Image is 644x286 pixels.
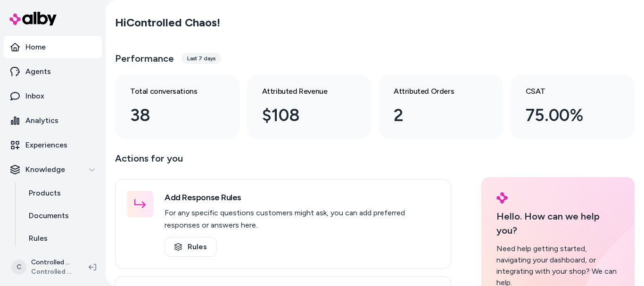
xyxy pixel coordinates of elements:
[379,74,503,139] a: Attributed Orders 2
[130,86,209,97] h3: Total conversations
[25,41,46,53] p: Home
[262,103,341,128] div: $108
[31,258,74,267] p: Controlled Chaos Shopify
[4,109,102,132] a: Analytics
[262,86,341,97] h3: Attributed Revenue
[4,158,102,181] button: Knowledge
[4,85,102,107] a: Inbox
[4,134,102,156] a: Experiences
[115,151,451,173] p: Actions for you
[19,182,102,204] a: Products
[29,188,61,199] p: Products
[19,204,102,227] a: Documents
[115,74,239,139] a: Total conversations 38
[526,86,605,97] h3: CSAT
[11,260,26,275] span: C
[115,16,220,30] h2: Hi Controlled Chaos !
[165,207,439,231] p: For any specific questions customers might ask, you can add preferred responses or answers here.
[25,90,44,102] p: Inbox
[182,53,221,64] div: Last 7 days
[19,227,102,250] a: Rules
[25,164,65,175] p: Knowledge
[25,66,51,77] p: Agents
[496,192,508,204] img: alby Logo
[496,209,619,237] p: Hello. How can we help you?
[511,74,635,139] a: CSAT 75.00%
[394,86,473,97] h3: Attributed Orders
[25,115,58,126] p: Analytics
[6,252,81,282] button: CControlled Chaos ShopifyControlled Chaos
[9,12,57,25] img: alby Logo
[130,103,209,128] div: 38
[526,103,605,128] div: 75.00%
[4,36,102,58] a: Home
[29,233,48,244] p: Rules
[25,139,67,151] p: Experiences
[165,191,439,204] h3: Add Response Rules
[4,60,102,83] a: Agents
[165,237,217,257] a: Rules
[29,210,69,221] p: Documents
[247,74,372,139] a: Attributed Revenue $108
[31,267,74,277] span: Controlled Chaos
[394,103,473,128] div: 2
[115,52,174,65] h3: Performance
